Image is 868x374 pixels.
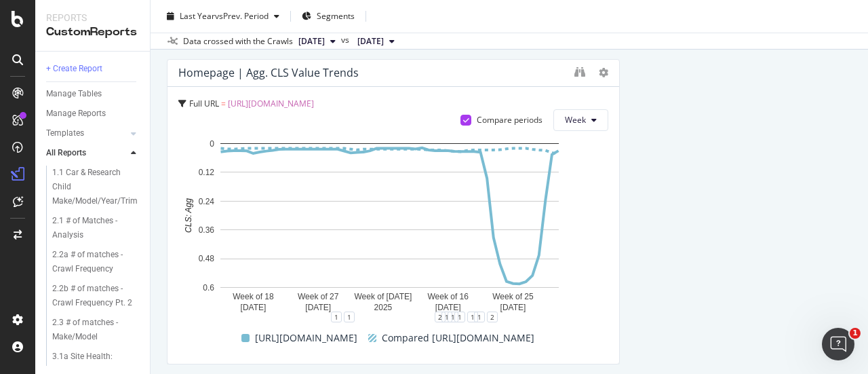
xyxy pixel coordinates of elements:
span: vs Prev. Period [215,10,269,22]
text: Week of 25 [492,292,534,301]
div: 2.2a # of matches - Crawl Frequency [52,248,132,276]
span: vs [341,34,352,46]
button: [DATE] [352,33,400,50]
text: Week of 18 [233,292,274,301]
iframe: Intercom live chat [822,328,854,360]
text: 0.36 [199,225,215,235]
div: Manage Tables [46,87,102,101]
span: Week [565,114,586,126]
div: 1 [448,312,458,322]
div: 1 [454,312,465,322]
button: Week [553,109,608,131]
a: + Create Report [46,62,140,76]
div: 1 [474,312,485,322]
div: Homepage | Agg. CLS Value TrendsFull URL = [URL][DOMAIN_NAME]Compare periodsWeekA chart.112111112... [167,59,620,364]
a: Manage Reports [46,107,140,121]
span: Compared [URL][DOMAIN_NAME] [382,330,534,346]
text: [DATE] [241,303,267,312]
button: Last YearvsPrev. Period [161,5,285,27]
span: 2024 Oct. 6th [357,35,384,48]
text: 0.24 [199,196,215,206]
text: Week of 27 [298,292,339,301]
a: 2.2a # of matches - Crawl Frequency [52,248,140,276]
a: All Reports [46,146,127,160]
div: + Create Report [46,62,102,76]
span: = [221,98,226,109]
text: 0.12 [199,168,215,177]
span: 2025 Oct. 12th [298,35,325,48]
text: [DATE] [435,303,461,312]
button: Segments [296,5,360,27]
span: [URL][DOMAIN_NAME] [255,330,357,346]
a: 2.1 # of Matches - Analysis [52,214,140,242]
svg: A chart. [178,136,601,317]
span: [URL][DOMAIN_NAME] [228,98,314,109]
div: 2.2b # of matches - Crawl Frequency Pt. 2 [52,282,133,310]
div: 2 [435,312,446,322]
span: 1 [850,328,861,339]
text: CLS: Agg [184,198,193,233]
div: 2 [487,312,498,322]
div: 2.3 # of matches - Make/Model [52,316,131,344]
div: 1.1 Car & Research Child Make/Model/Year/Trim [52,166,138,208]
div: 1 [331,312,342,322]
text: 2025 [374,303,393,312]
div: 1 [467,312,478,322]
text: 0 [210,139,214,149]
div: Data crossed with the Crawls [183,35,293,48]
div: CustomReports [46,24,139,40]
div: 1 [441,312,452,322]
div: Reports [46,11,139,24]
div: All Reports [46,146,86,160]
div: Manage Reports [46,107,106,121]
div: Compare periods [477,114,542,126]
a: 2.3 # of matches - Make/Model [52,316,140,344]
text: [DATE] [500,303,526,312]
text: Week of 16 [427,292,469,301]
span: Last Year [180,10,215,22]
a: Templates [46,126,127,141]
div: 1 [344,312,355,322]
div: Homepage | Agg. CLS Value Trends [178,66,359,79]
div: Templates [46,126,84,141]
a: 2.2b # of matches - Crawl Frequency Pt. 2 [52,282,140,310]
button: [DATE] [293,33,341,50]
span: Segments [317,10,355,22]
a: 1.1 Car & Research Child Make/Model/Year/Trim [52,166,140,208]
text: 0.48 [199,254,215,263]
div: 2.1 # of Matches - Analysis [52,214,130,242]
text: 0.6 [203,283,214,293]
a: Manage Tables [46,87,140,101]
text: Week of [DATE] [354,292,412,301]
span: Full URL [189,98,219,109]
div: binoculars [574,67,585,77]
text: [DATE] [305,303,331,312]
